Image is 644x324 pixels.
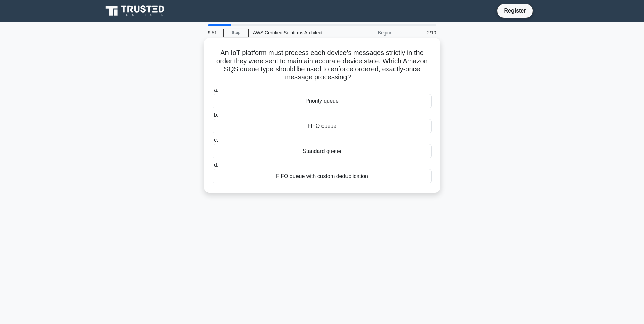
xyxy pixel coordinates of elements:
div: Beginner [342,26,401,40]
span: c. [214,137,218,143]
div: 2/10 [401,26,440,40]
span: b. [214,112,218,118]
a: Register [500,6,530,15]
h5: An IoT platform must process each device’s messages strictly in the order they were sent to maint... [212,49,432,82]
div: FIFO queue with custom deduplication [213,169,432,183]
span: d. [214,162,218,168]
div: 9:51 [204,26,223,40]
a: Stop [223,29,249,37]
div: AWS Certified Solutions Architect [249,26,342,40]
div: Standard queue [213,144,432,158]
span: a. [214,87,218,93]
div: FIFO queue [213,119,432,133]
div: Priority queue [213,94,432,108]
